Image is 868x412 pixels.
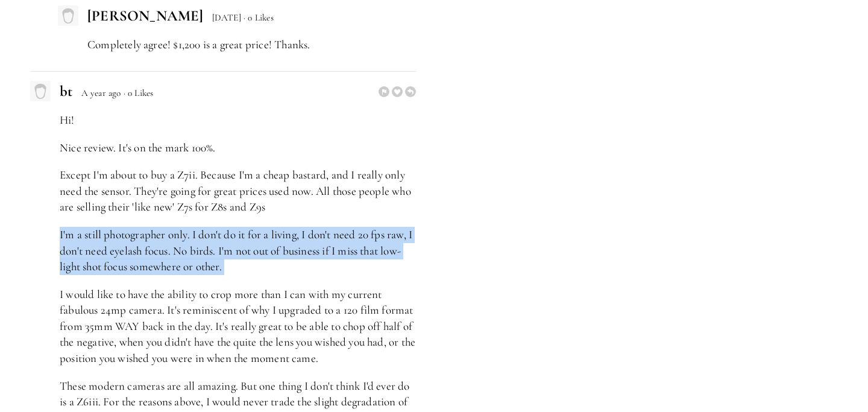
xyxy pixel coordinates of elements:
span: [PERSON_NAME] [87,7,203,25]
p: I would like to have the ability to crop more than I can with my current fabulous 24mp camera. It... [60,287,416,367]
p: I'm a still photographer only. I don't do it for a living, I don't need 20 fps raw, I don't need ... [60,227,416,275]
p: Hi! [60,112,416,128]
span: · 0 Likes [244,12,274,23]
p: Completely agree! $1,200 is a great price! Thanks. [87,37,416,53]
p: Except I'm about to buy a Z7ii. Because I'm a cheap bastard, and I really only need the sensor. T... [60,167,416,215]
span: [DATE] [212,12,241,23]
span: · 0 Likes [124,87,154,98]
p: Nice review. It's on the mark 100%. [60,140,416,156]
span: Like [392,86,403,97]
span: Report [379,86,389,97]
span: Reply [405,86,416,97]
span: A year ago [81,87,121,98]
span: bt [60,82,72,100]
